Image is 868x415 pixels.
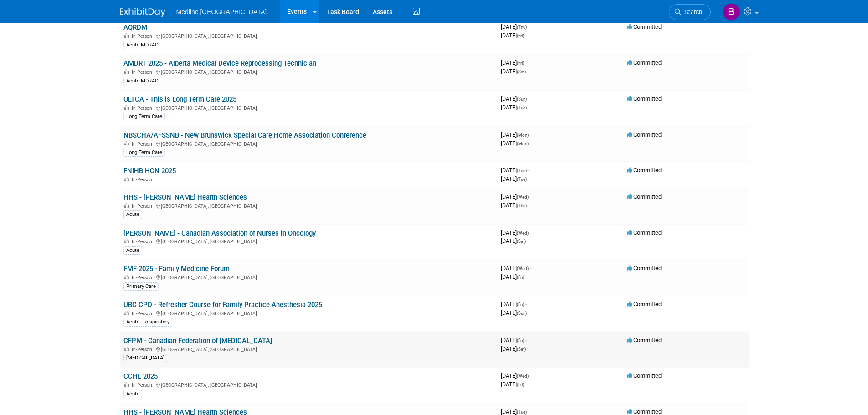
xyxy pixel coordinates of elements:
[123,246,142,255] div: Acute
[123,372,158,380] a: CCHL 2025
[501,202,527,209] span: [DATE]
[132,311,155,317] span: In-Person
[501,59,527,66] span: [DATE]
[517,231,529,236] span: (Wed)
[501,372,531,379] span: [DATE]
[627,265,662,272] span: Committed
[124,33,129,38] img: In-Person Event
[627,337,662,343] span: Committed
[501,408,529,415] span: [DATE]
[501,193,531,200] span: [DATE]
[501,273,524,280] span: [DATE]
[123,41,161,49] div: Acute MDRAO
[517,195,529,200] span: (Wed)
[627,131,662,138] span: Committed
[132,347,155,353] span: In-Person
[124,141,129,146] img: In-Person Event
[123,390,142,398] div: Acute
[124,347,129,351] img: In-Person Event
[525,59,527,66] span: -
[501,229,531,236] span: [DATE]
[176,8,267,15] span: Medline [GEOGRAPHIC_DATA]
[501,95,529,102] span: [DATE]
[517,338,524,343] span: (Fri)
[123,59,316,67] a: AMDRT 2025 - Alberta Medical Device Reprocessing Technician
[501,23,529,30] span: [DATE]
[627,193,662,200] span: Committed
[517,410,527,415] span: (Tue)
[123,149,165,157] div: Long Term Care
[123,104,493,111] div: [GEOGRAPHIC_DATA], [GEOGRAPHIC_DATA]
[530,229,531,236] span: -
[627,59,662,66] span: Committed
[517,374,529,379] span: (Wed)
[528,167,529,174] span: -
[525,337,527,343] span: -
[123,95,236,103] a: OLTCA - This is Long Term Care 2025
[517,141,529,146] span: (Mon)
[124,239,129,243] img: In-Person Event
[501,237,526,244] span: [DATE]
[525,301,527,307] span: -
[123,273,493,281] div: [GEOGRAPHIC_DATA], [GEOGRAPHIC_DATA]
[123,309,493,317] div: [GEOGRAPHIC_DATA], [GEOGRAPHIC_DATA]
[120,8,165,17] img: ExhibitDay
[528,408,529,415] span: -
[627,95,662,102] span: Committed
[517,105,527,110] span: (Tue)
[501,167,529,174] span: [DATE]
[132,177,155,183] span: In-Person
[132,382,155,388] span: In-Person
[517,203,527,208] span: (Thu)
[681,9,702,15] span: Search
[723,3,740,20] img: Brad Imhoff
[132,275,155,281] span: In-Person
[123,77,161,85] div: Acute MDRAO
[627,372,662,379] span: Committed
[123,237,493,245] div: [GEOGRAPHIC_DATA], [GEOGRAPHIC_DATA]
[132,239,155,245] span: In-Person
[132,105,155,111] span: In-Person
[627,167,662,174] span: Committed
[627,408,662,415] span: Committed
[123,23,147,31] a: AQRDM
[530,372,531,379] span: -
[501,345,526,352] span: [DATE]
[517,25,527,30] span: (Thu)
[123,68,493,75] div: [GEOGRAPHIC_DATA], [GEOGRAPHIC_DATA]
[627,301,662,307] span: Committed
[528,23,529,30] span: -
[501,337,527,343] span: [DATE]
[530,193,531,200] span: -
[132,141,155,147] span: In-Person
[124,69,129,74] img: In-Person Event
[501,309,527,316] span: [DATE]
[501,175,527,182] span: [DATE]
[517,275,524,280] span: (Fri)
[517,311,527,316] span: (Sun)
[124,203,129,208] img: In-Person Event
[123,354,167,362] div: [MEDICAL_DATA]
[123,282,159,291] div: Primary Care
[123,229,316,237] a: [PERSON_NAME] - Canadian Association of Nurses in Oncology
[123,167,176,175] a: FNIHB HCN 2025
[501,68,526,75] span: [DATE]
[517,97,527,102] span: (Sun)
[517,61,524,66] span: (Fri)
[517,382,524,387] span: (Fri)
[123,202,493,209] div: [GEOGRAPHIC_DATA], [GEOGRAPHIC_DATA]
[124,311,129,315] img: In-Person Event
[123,318,172,326] div: Acute - Respiratory
[501,265,531,272] span: [DATE]
[517,302,524,307] span: (Fri)
[132,69,155,75] span: In-Person
[123,131,366,139] a: NBSCHA/AFSSNB - New Brunswick Special Care Home Association Conference
[123,345,493,353] div: [GEOGRAPHIC_DATA], [GEOGRAPHIC_DATA]
[669,4,711,20] a: Search
[530,265,531,272] span: -
[501,131,531,138] span: [DATE]
[501,140,529,147] span: [DATE]
[124,105,129,110] img: In-Person Event
[132,33,155,39] span: In-Person
[517,69,526,74] span: (Sat)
